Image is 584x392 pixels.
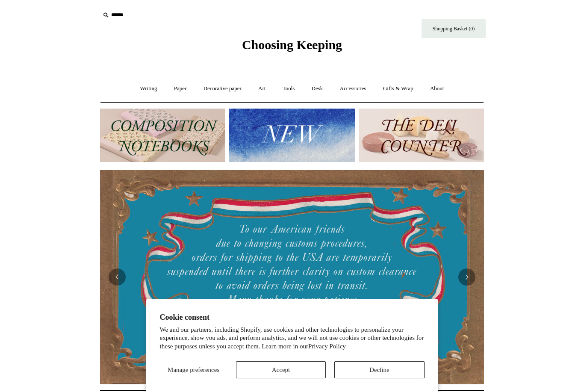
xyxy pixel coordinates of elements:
[304,77,331,100] a: Desk
[375,77,421,100] a: Gifts & Wrap
[160,361,227,378] button: Manage preferences
[236,361,326,378] button: Accept
[242,38,342,52] span: Choosing Keeping
[308,343,346,350] a: Privacy Policy
[458,268,475,286] button: Next
[229,109,354,162] img: New.jpg__PID:f73bdf93-380a-4a35-bcfe-7823039498e1
[168,366,219,373] span: Manage preferences
[242,44,342,50] a: Choosing Keeping
[166,77,195,100] a: Paper
[160,326,425,351] p: We and our partners, including Shopify, use cookies and other technologies to personalize your ex...
[133,77,165,100] a: Writing
[275,77,303,100] a: Tools
[334,361,424,378] button: Decline
[359,109,484,162] img: The Deli Counter
[251,77,273,100] a: Art
[109,268,126,286] button: Previous
[196,77,249,100] a: Decorative paper
[422,77,452,100] a: About
[332,77,374,100] a: Accessories
[100,109,225,162] img: 202302 Composition ledgers.jpg__PID:69722ee6-fa44-49dd-a067-31375e5d54ec
[160,313,425,322] h2: Cookie consent
[422,19,486,38] a: Shopping Basket (0)
[100,170,484,384] img: USA PSA .jpg__PID:33428022-6587-48b7-8b57-d7eefc91f15a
